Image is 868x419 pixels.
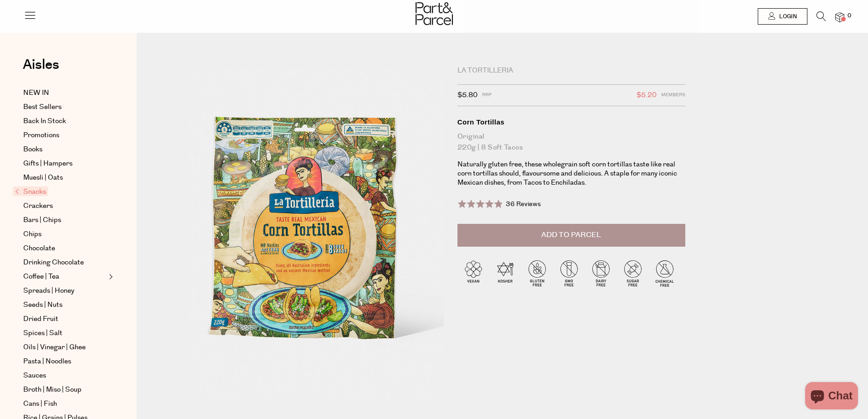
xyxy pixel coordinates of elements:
img: P_P-ICONS-Live_Bec_V11_GMO_Free.svg [553,257,585,289]
a: Spreads | Honey [23,285,106,296]
div: Original 220g | 8 Soft Tacos [457,131,685,153]
span: Snacks [13,186,48,196]
img: P_P-ICONS-Live_Bec_V11_Kosher.svg [489,257,521,289]
span: $5.20 [637,89,657,101]
span: Sauces [23,370,46,381]
inbox-online-store-chat: Shopify online store chat [802,382,861,412]
a: Coffee | Tea [23,271,106,282]
button: Add to Parcel [457,224,685,247]
a: Best Sellers [23,102,106,113]
a: Gifts | Hampers [23,158,106,169]
span: Bars | Chips [23,215,61,226]
a: Pasta | Noodles [23,356,106,367]
img: P_P-ICONS-Live_Bec_V11_Gluten_Free.svg [521,257,553,289]
a: Drinking Chocolate [23,257,106,268]
span: Members [661,89,685,101]
span: Oils | Vinegar | Ghee [23,342,86,353]
span: 36 Reviews [506,200,541,209]
a: Cans | Fish [23,398,106,409]
a: Aisles [23,58,59,81]
p: Naturally gluten free, these wholegrain soft corn tortillas taste like real corn tortillas should... [457,160,685,187]
span: Back In Stock [23,116,66,127]
div: Corn Tortillas [457,118,685,127]
img: P_P-ICONS-Live_Bec_V11_Chemical_Free.svg [649,257,681,289]
a: Dried Fruit [23,314,106,325]
span: Muesli | Oats [23,172,63,183]
a: Sauces [23,370,106,381]
span: Cans | Fish [23,398,57,409]
span: Aisles [23,55,59,75]
a: Muesli | Oats [23,172,106,183]
button: Expand/Collapse Coffee | Tea [107,271,113,282]
span: Add to Parcel [541,230,601,240]
span: Coffee | Tea [23,271,59,282]
a: Crackers [23,201,106,212]
a: Bars | Chips [23,215,106,226]
span: RRP [482,89,492,101]
span: Login [777,13,797,21]
img: P_P-ICONS-Live_Bec_V11_Vegan.svg [457,257,489,289]
a: 0 [835,12,844,22]
span: $5.80 [457,89,478,101]
div: La Tortilleria [457,66,685,75]
span: Broth | Miso | Soup [23,384,82,395]
span: 0 [845,12,853,20]
span: Spreads | Honey [23,285,74,296]
span: Chocolate [23,243,55,254]
a: Promotions [23,130,106,141]
a: Broth | Miso | Soup [23,384,106,395]
img: P_P-ICONS-Live_Bec_V11_Sugar_Free.svg [617,257,649,289]
a: Snacks [15,186,106,197]
img: P_P-ICONS-Live_Bec_V11_Dairy_Free.svg [585,257,617,289]
span: NEW IN [23,88,49,98]
a: Login [758,8,807,25]
span: Pasta | Noodles [23,356,71,367]
a: Books [23,144,106,155]
span: Seeds | Nuts [23,300,62,310]
span: Dried Fruit [23,314,58,325]
span: Chips [23,229,41,240]
a: Spices | Salt [23,328,106,339]
a: Back In Stock [23,116,106,127]
span: Drinking Chocolate [23,257,84,268]
span: Books [23,144,42,155]
span: Spices | Salt [23,328,62,339]
span: Gifts | Hampers [23,158,72,169]
a: Chocolate [23,243,106,254]
a: Seeds | Nuts [23,300,106,310]
span: Crackers [23,201,53,212]
a: Oils | Vinegar | Ghee [23,342,106,353]
a: NEW IN [23,88,106,98]
span: Promotions [23,130,59,141]
a: Chips [23,229,106,240]
img: Part&Parcel [416,2,453,25]
span: Best Sellers [23,102,62,113]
